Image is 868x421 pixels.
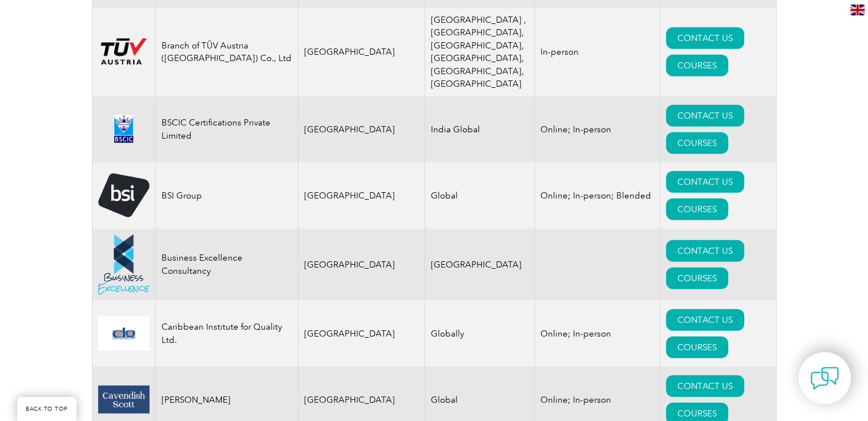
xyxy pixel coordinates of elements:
[666,309,744,331] a: CONTACT US
[535,96,660,163] td: Online; In-person
[666,240,744,262] a: CONTACT US
[98,115,150,143] img: d624547b-a6e0-e911-a812-000d3a795b83-logo.png
[298,8,425,96] td: [GEOGRAPHIC_DATA]
[98,317,150,351] img: d6ccebca-6c76-ed11-81ab-0022481565fd-logo.jpg
[98,38,150,66] img: ad2ea39e-148b-ed11-81ac-0022481565fd-logo.png
[810,364,839,392] img: contact-chat.png
[98,173,150,217] img: 5f72c78c-dabc-ea11-a814-000d3a79823d-logo.png
[425,229,535,301] td: [GEOGRAPHIC_DATA]
[666,375,744,397] a: CONTACT US
[155,8,298,96] td: Branch of TÜV Austria ([GEOGRAPHIC_DATA]) Co., Ltd
[17,397,76,421] a: BACK TO TOP
[666,199,728,220] a: COURSES
[666,337,728,358] a: COURSES
[535,8,660,96] td: In-person
[298,229,425,301] td: [GEOGRAPHIC_DATA]
[425,163,535,229] td: Global
[666,171,744,193] a: CONTACT US
[535,163,660,229] td: Online; In-person; Blended
[298,163,425,229] td: [GEOGRAPHIC_DATA]
[298,301,425,367] td: [GEOGRAPHIC_DATA]
[666,268,728,289] a: COURSES
[535,301,660,367] td: Online; In-person
[666,105,744,127] a: CONTACT US
[155,163,298,229] td: BSI Group
[98,386,150,414] img: 58800226-346f-eb11-a812-00224815377e-logo.png
[666,132,728,154] a: COURSES
[298,96,425,163] td: [GEOGRAPHIC_DATA]
[155,301,298,367] td: Caribbean Institute for Quality Ltd.
[98,234,150,295] img: 48df379e-2966-eb11-a812-00224814860b-logo.png
[666,55,728,76] a: COURSES
[850,5,865,15] img: en
[425,301,535,367] td: Globally
[155,229,298,301] td: Business Excellence Consultancy
[155,96,298,163] td: BSCIC Certifications Private Limited
[666,27,744,49] a: CONTACT US
[425,96,535,163] td: India Global
[425,8,535,96] td: [GEOGRAPHIC_DATA] ,[GEOGRAPHIC_DATA], [GEOGRAPHIC_DATA], [GEOGRAPHIC_DATA], [GEOGRAPHIC_DATA], [G...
